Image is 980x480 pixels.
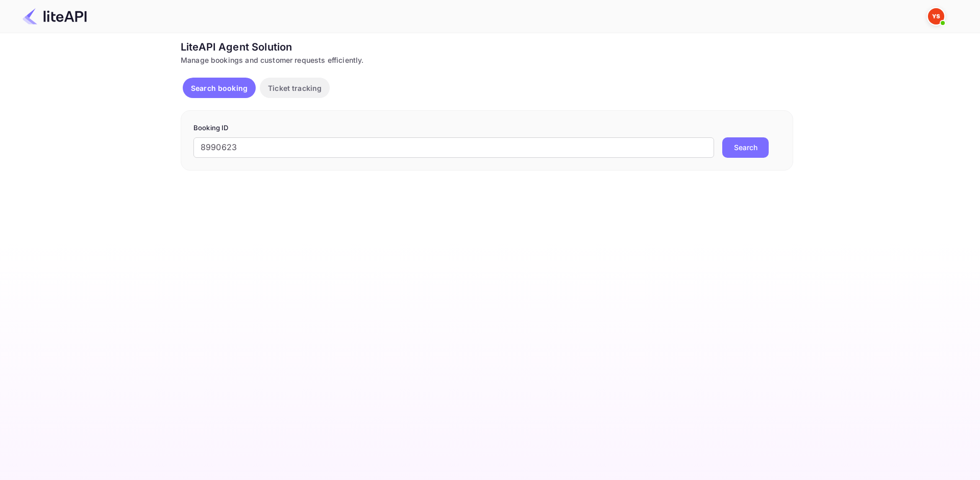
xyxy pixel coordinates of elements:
img: Yandex Support [928,8,944,25]
p: Ticket tracking [268,83,322,93]
img: LiteAPI Logo [22,8,87,25]
div: LiteAPI Agent Solution [181,39,793,55]
p: Booking ID [193,123,780,133]
div: Manage bookings and customer requests efficiently. [181,55,793,65]
input: Enter Booking ID (e.g., 63782194) [193,137,714,158]
button: Search [722,137,769,158]
p: Search booking [191,83,248,93]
